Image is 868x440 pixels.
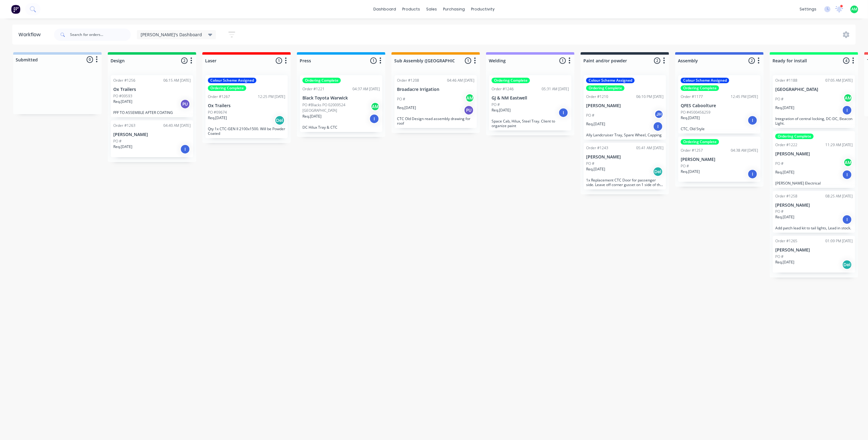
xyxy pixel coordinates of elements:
div: Order #1257 [681,148,703,153]
div: 05:41 AM [DATE] [636,145,664,151]
input: Search for orders... [70,29,131,41]
p: Req. [DATE] [775,259,794,265]
p: QFES Caboolture [681,103,758,108]
div: AM [843,158,853,167]
div: Order #1208 [397,78,419,83]
div: Colour Scheme Assigned [586,78,635,83]
div: purchasing [440,5,468,14]
div: Colour Scheme AssignedOrdering CompleteOrder #117712:45 PM [DATE]QFES CaboolturePO #4500456259Req... [678,75,761,134]
div: Ordering CompleteOrder #125704:38 AM [DATE][PERSON_NAME]PO #Req.[DATE]I [678,137,761,182]
p: [PERSON_NAME] [586,103,664,108]
span: AM [851,6,857,12]
div: products [399,5,423,14]
div: Del [842,260,852,270]
div: 04:46 AM [DATE] [447,78,474,83]
p: [PERSON_NAME] [113,132,191,137]
p: Req. [DATE] [492,107,511,113]
p: 1x Replacement CTC Door for passenger side. Leave off corner gusset on 1 side of the door for cle... [586,178,664,187]
p: PO # [492,102,500,107]
p: PO # [586,161,594,166]
div: Colour Scheme AssignedOrdering CompleteOrder #126712:25 PM [DATE]Ox TrailersPO #09674Req.[DATE]De... [205,75,288,138]
p: DC Hilux Tray & CTC [302,125,380,130]
p: Req. [DATE] [775,105,794,111]
div: Order #125808:25 AM [DATE][PERSON_NAME]PO #Req.[DATE]IAdd patch lead kit to tail lights, Lead in ... [773,191,855,233]
div: 08:25 AM [DATE] [825,193,853,199]
div: Order #1221 [302,86,325,92]
div: AM [465,93,474,103]
p: [PERSON_NAME] [586,154,664,160]
p: [PERSON_NAME] Electrical [775,181,853,185]
div: Order #1177 [681,94,703,99]
div: I [653,122,663,131]
div: 12:45 PM [DATE] [731,94,758,99]
div: Del [275,115,285,125]
div: Del [653,167,663,177]
p: CTC Old Design read assembly drawing for roof [397,116,474,126]
p: Req. [DATE] [775,169,794,175]
p: PO #09674 [208,110,227,115]
div: I [559,108,568,118]
div: Ordering Complete [208,85,246,91]
div: 05:31 AM [DATE] [542,86,569,92]
div: PU [464,105,474,115]
p: Black Toyota Warwick [302,95,380,101]
div: Order #126304:40 AM [DATE][PERSON_NAME]PO #Req.[DATE]I [111,120,193,157]
div: Order #125606:15 AM [DATE]Ox TrailersPO #09593Req.[DATE]PUFFF TO ASSEMBLE AFTER COATING [111,75,193,117]
img: Factory [11,5,20,14]
p: Ally Landcruiser Tray, Spare Wheel, Capping [586,133,664,137]
div: Colour Scheme Assigned [208,78,256,83]
div: Order #118807:05 AM [DATE][GEOGRAPHIC_DATA]PO #AMReq.[DATE]IIntegration of central locking, DC-DC... [773,75,855,128]
div: Ordering Complete [492,78,530,83]
div: Ordering CompleteOrder #122104:37 AM [DATE]Black Toyota WarwickPO #Blacks PO 02009524 [GEOGRAPHIC... [300,75,382,132]
div: I [748,169,757,179]
div: I [842,215,852,224]
div: 04:40 AM [DATE] [163,123,191,128]
div: Ordering CompleteOrder #124605:31 AM [DATE]GJ & NM EastwellPO #Req.[DATE]ISpace Cab, Hilux, Steel... [489,75,571,130]
div: Order #1256 [113,78,135,83]
div: Colour Scheme AssignedOrdering CompleteOrder #121006:10 PM [DATE][PERSON_NAME]PO #JHReq.[DATE]IAl... [584,75,666,140]
p: [PERSON_NAME] [681,157,758,162]
div: Ordering Complete [681,85,719,91]
p: PO # [681,163,689,169]
div: 06:10 PM [DATE] [636,94,664,99]
p: PO #09593 [113,93,132,99]
div: Ordering Complete [302,78,341,83]
div: I [369,114,379,124]
div: JH [654,110,664,119]
div: Ordering Complete [775,134,814,139]
p: [GEOGRAPHIC_DATA] [775,87,853,92]
div: I [842,105,852,115]
p: Req. [DATE] [302,114,321,119]
p: PO #Blacks PO 02009524 [GEOGRAPHIC_DATA] [302,102,371,113]
p: PO # [775,254,784,259]
p: Req. [DATE] [397,105,416,111]
p: GJ & NM Eastwell [492,95,569,101]
a: dashboard [370,5,399,14]
div: PU [180,99,190,109]
p: Space Cab, Hilux, Steel Tray. Client to organize paint [492,119,569,128]
p: [PERSON_NAME] [775,247,853,253]
div: Ordering Complete [681,139,719,145]
div: productivity [468,5,498,14]
p: CTC, Old Style [681,127,758,131]
div: I [842,170,852,180]
div: Order #126501:09 PM [DATE][PERSON_NAME]PO #Req.[DATE]Del [773,236,855,273]
div: AM [371,102,380,111]
p: Req. [DATE] [586,166,605,172]
p: Ox Trailers [113,87,191,92]
div: Order #1246 [492,86,514,92]
div: 04:37 AM [DATE] [352,86,380,92]
p: Add patch lead kit to tail lights, Lead in stock. [775,226,853,230]
div: Ordering CompleteOrder #122211:29 AM [DATE][PERSON_NAME]PO #AMReq.[DATE]I[PERSON_NAME] Electrical [773,131,855,188]
div: I [180,144,190,154]
p: Req. [DATE] [113,99,132,104]
div: Order #1188 [775,78,797,83]
p: Req. [DATE] [113,144,132,150]
p: PO # [586,113,594,118]
p: Req. [DATE] [586,121,605,127]
p: Req. [DATE] [681,115,700,121]
div: Order #1263 [113,123,135,128]
div: I [748,115,757,125]
span: [PERSON_NAME]'s Dashboard [141,31,202,38]
div: Colour Scheme Assigned [681,78,729,83]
